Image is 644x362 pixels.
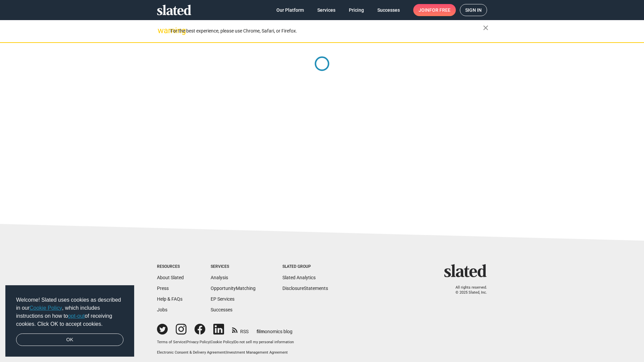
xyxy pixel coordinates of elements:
[5,285,134,357] div: cookieconsent
[282,286,328,291] a: DisclosureStatements
[211,307,232,312] a: Successes
[211,340,233,344] a: Cookie Policy
[282,264,328,269] div: Slated Group
[419,4,450,16] span: Join
[211,264,256,269] div: Services
[157,264,184,269] div: Resources
[429,4,450,16] span: for free
[482,24,490,32] mat-icon: close
[186,340,210,344] a: Privacy Policy
[271,4,309,16] a: Our Platform
[234,340,294,345] button: Do not sell my personal information
[157,307,167,312] a: Jobs
[317,4,335,16] span: Services
[377,4,400,16] span: Successes
[157,275,184,280] a: About Slated
[211,275,228,280] a: Analysis
[157,286,169,291] a: Press
[30,305,62,311] a: Cookie Policy
[343,4,369,16] a: Pricing
[211,286,256,291] a: OpportunityMatching
[226,350,288,355] a: Investment Management Agreement
[170,26,483,36] div: For the best experience, please use Chrome, Safari, or Firefox.
[232,324,249,335] a: RSS
[372,4,405,16] a: Successes
[225,350,226,355] span: |
[413,4,456,16] a: Joinfor free
[210,340,211,344] span: |
[68,313,85,319] a: opt-out
[158,26,166,35] mat-icon: warning
[312,4,341,16] a: Services
[448,285,487,295] p: All rights reserved. © 2025 Slated, Inc.
[211,296,234,302] a: EP Services
[185,340,186,344] span: |
[460,4,487,16] a: Sign in
[157,350,225,355] a: Electronic Consent & Delivery Agreement
[233,340,234,344] span: |
[276,4,304,16] span: Our Platform
[257,329,265,334] span: film
[349,4,364,16] span: Pricing
[282,275,316,280] a: Slated Analytics
[16,334,123,346] a: dismiss cookie message
[257,323,292,335] a: filmonomics blog
[157,340,185,344] a: Terms of Service
[16,296,123,328] span: Welcome! Slated uses cookies as described in our , which includes instructions on how to of recei...
[465,4,482,16] span: Sign in
[157,296,182,302] a: Help & FAQs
